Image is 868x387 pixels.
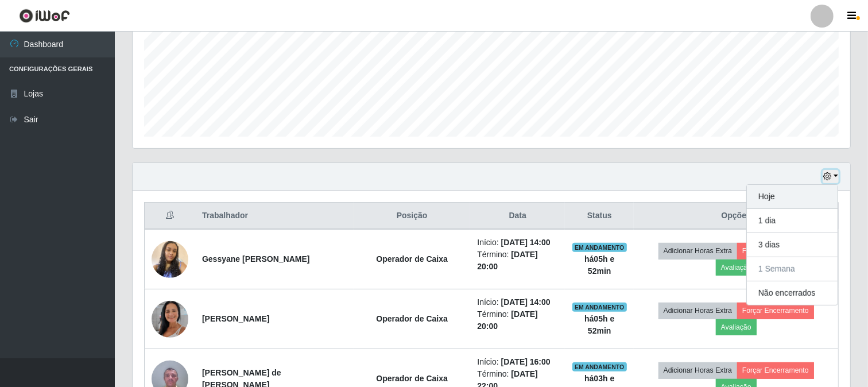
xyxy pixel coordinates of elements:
time: [DATE] 14:00 [501,238,551,247]
th: Status [565,203,634,230]
button: 1 dia [747,209,838,233]
th: Data [470,203,565,230]
button: Adicionar Horas Extra [658,362,737,378]
button: Avaliação [716,260,757,276]
button: Forçar Encerramento [737,243,814,259]
time: [DATE] 14:00 [501,297,551,307]
strong: [PERSON_NAME] [202,314,269,323]
span: EM ANDAMENTO [572,303,627,312]
button: Forçar Encerramento [737,303,814,319]
strong: Operador de Caixa [376,314,448,323]
strong: Operador de Caixa [376,374,448,383]
button: 3 dias [747,233,838,257]
strong: há 05 h e 52 min [584,254,614,276]
button: 1 Semana [747,257,838,281]
span: EM ANDAMENTO [572,362,627,371]
img: CoreUI Logo [19,9,70,23]
button: Hoje [747,185,838,209]
button: Adicionar Horas Extra [658,303,737,319]
th: Posição [354,203,470,230]
li: Término: [477,308,558,332]
button: Forçar Encerramento [737,362,814,378]
img: 1743778813300.jpeg [152,287,188,352]
strong: Gessyane [PERSON_NAME] [202,254,310,264]
th: Trabalhador [195,203,354,230]
th: Opções [634,203,838,230]
strong: há 05 h e 52 min [584,314,614,335]
li: Início: [477,356,558,368]
span: EM ANDAMENTO [572,243,627,252]
strong: Operador de Caixa [376,254,448,264]
button: Não encerrados [747,281,838,305]
button: Avaliação [716,319,757,335]
time: [DATE] 16:00 [501,357,551,366]
li: Início: [477,237,558,249]
li: Término: [477,249,558,273]
img: 1704217621089.jpeg [152,227,188,292]
li: Início: [477,296,558,308]
button: Adicionar Horas Extra [658,243,737,259]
